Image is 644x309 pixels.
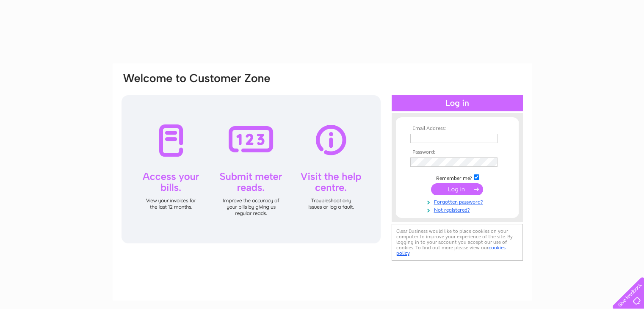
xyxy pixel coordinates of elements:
a: Not registered? [410,205,506,213]
td: Remember me? [408,173,506,182]
a: cookies policy [396,245,506,256]
a: Forgotten password? [410,197,506,205]
th: Email Address: [408,126,506,132]
input: Submit [431,183,483,195]
div: Clear Business would like to place cookies on your computer to improve your experience of the sit... [392,224,523,261]
th: Password: [408,149,506,155]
